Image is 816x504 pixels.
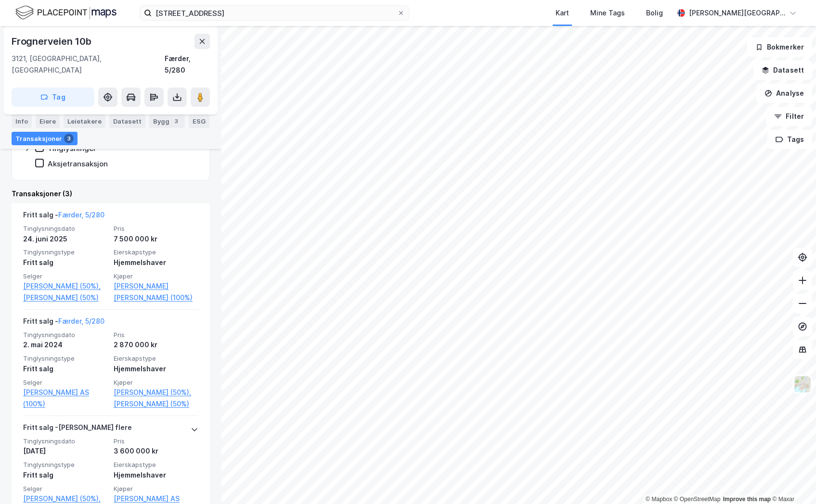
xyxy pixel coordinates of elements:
[171,116,181,126] div: 3
[58,317,104,325] a: Færder, 5/280
[12,88,94,107] button: Tag
[23,331,108,339] span: Tinglysningsdato
[149,114,185,128] div: Bygg
[64,114,105,128] div: Leietakere
[689,7,785,19] div: [PERSON_NAME][GEOGRAPHIC_DATA]
[15,4,117,21] img: logo.f888ab2527a4732fd821a326f86c7f29.svg
[114,331,198,339] span: Pris
[114,437,198,445] span: Pris
[114,398,198,410] a: [PERSON_NAME] (50%)
[114,387,198,398] a: [PERSON_NAME] (50%),
[646,7,663,19] div: Bolig
[23,272,108,280] span: Selger
[723,496,771,503] a: Improve this map
[23,225,108,233] span: Tinglysningsdato
[768,458,816,504] iframe: Chat Widget
[23,387,108,410] a: [PERSON_NAME] AS (100%)
[23,257,108,268] div: Fritt salg
[23,461,108,469] span: Tinglysningstype
[23,485,108,493] span: Selger
[23,209,104,225] div: Fritt salg -
[23,469,108,481] div: Fritt salg
[109,114,145,128] div: Datasett
[23,363,108,375] div: Fritt salg
[674,496,721,503] a: OpenStreetMap
[768,458,816,504] div: Kontrollprogram for chat
[23,248,108,256] span: Tinglysningstype
[114,272,198,280] span: Kjøper
[165,53,210,76] div: Færder, 5/280
[189,114,209,128] div: ESG
[23,315,104,331] div: Fritt salg -
[23,339,108,351] div: 2. mai 2024
[590,7,625,19] div: Mine Tags
[114,257,198,268] div: Hjemmelshaver
[753,61,812,80] button: Datasett
[12,34,93,49] div: Frognerveien 10b
[114,485,198,493] span: Kjøper
[114,339,198,351] div: 2 870 000 kr
[23,445,108,457] div: [DATE]
[23,280,108,292] a: [PERSON_NAME] (50%),
[23,378,108,387] span: Selger
[114,469,198,481] div: Hjemmelshaver
[793,375,812,393] img: Z
[114,461,198,469] span: Eierskapstype
[114,378,198,387] span: Kjøper
[12,188,210,200] div: Transaksjoner (3)
[23,354,108,363] span: Tinglysningstype
[12,132,78,145] div: Transaksjoner
[23,437,108,445] span: Tinglysningsdato
[36,114,60,128] div: Eiere
[766,107,812,126] button: Filter
[152,6,397,20] input: Søk på adresse, matrikkel, gårdeiere, leietakere eller personer
[646,496,672,503] a: Mapbox
[23,422,132,437] div: Fritt salg - [PERSON_NAME] flere
[12,114,32,128] div: Info
[114,445,198,457] div: 3 600 000 kr
[23,292,108,303] a: [PERSON_NAME] (50%)
[12,53,165,76] div: 3121, [GEOGRAPHIC_DATA], [GEOGRAPHIC_DATA]
[58,211,104,219] a: Færder, 5/280
[556,7,569,19] div: Kart
[114,225,198,233] span: Pris
[114,248,198,256] span: Eierskapstype
[114,233,198,245] div: 7 500 000 kr
[767,130,812,149] button: Tags
[23,233,108,245] div: 24. juni 2025
[756,84,812,103] button: Analyse
[114,280,198,303] a: [PERSON_NAME] [PERSON_NAME] (100%)
[48,159,108,168] div: Aksjetransaksjon
[747,38,812,57] button: Bokmerker
[64,134,74,143] div: 3
[114,354,198,363] span: Eierskapstype
[114,363,198,375] div: Hjemmelshaver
